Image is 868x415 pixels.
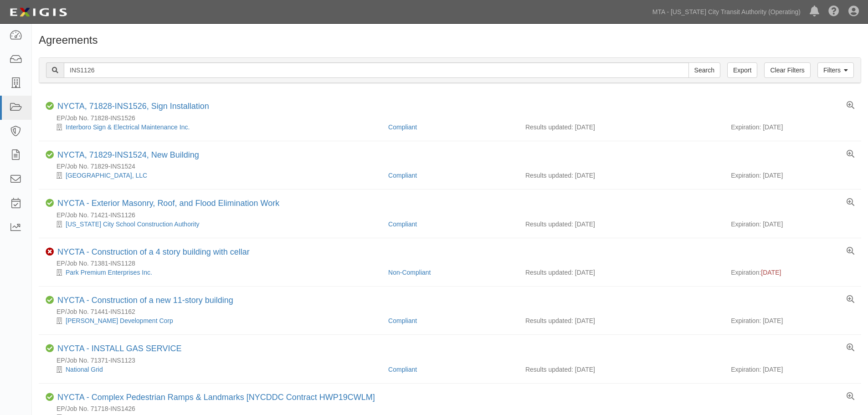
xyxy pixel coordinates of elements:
[46,248,54,256] i: Non-Compliant
[57,102,209,112] div: NYCTA, 71828-INS1526, Sign Installation
[57,296,233,306] div: NYCTA - Construction of a new 11-story building
[57,247,250,256] a: NYCTA - Construction of a 4 story building with cellar
[57,199,279,208] a: NYCTA - Exterior Masonry, Roof, and Flood Elimination Work
[46,365,381,374] div: National Grid
[847,150,854,159] a: View results summary
[46,404,861,413] div: EP/Job No. 71718-INS1426
[46,268,381,277] div: Park Premium Enterprises Inc.
[731,365,854,374] div: Expiration: [DATE]
[688,62,720,78] input: Search
[46,316,381,325] div: Jacobs Development Corp
[64,62,689,78] input: Search
[46,307,861,316] div: EP/Job No. 71441-INS1162
[46,393,54,401] i: Compliant
[731,316,854,325] div: Expiration: [DATE]
[57,247,250,257] div: NYCTA - Construction of a 4 story building with cellar
[817,62,854,78] a: Filters
[57,102,209,111] a: NYCTA, 71828-INS1526, Sign Installation
[847,199,854,207] a: View results summary
[388,317,417,324] a: Compliant
[46,356,861,365] div: EP/Job No. 71371-INS1123
[828,6,839,17] i: Help Center - Complianz
[764,62,810,78] a: Clear Filters
[847,296,854,304] a: View results summary
[46,220,381,229] div: New York City School Construction Authority
[847,344,854,352] a: View results summary
[847,102,854,110] a: View results summary
[847,393,854,401] a: View results summary
[525,123,717,132] div: Results updated: [DATE]
[727,62,757,78] a: Export
[731,268,854,277] div: Expiration:
[46,296,54,304] i: Compliant
[57,296,233,305] a: NYCTA - Construction of a new 11-story building
[525,365,717,374] div: Results updated: [DATE]
[66,366,103,373] a: National Grid
[7,4,70,20] img: logo-5460c22ac91f19d4615b14bd174203de0afe785f0fc80cf4dbbc73dc1793850b.png
[66,123,190,131] a: Interboro Sign & Electrical Maintenance Inc.
[66,172,147,179] a: [GEOGRAPHIC_DATA], LLC
[39,34,861,46] h1: Agreements
[66,317,173,324] a: [PERSON_NAME] Development Corp
[46,199,54,207] i: Compliant
[525,171,717,180] div: Results updated: [DATE]
[388,269,431,276] a: Non-Compliant
[46,151,54,159] i: Compliant
[731,123,854,132] div: Expiration: [DATE]
[66,220,200,228] a: [US_STATE] City School Construction Authority
[388,366,417,373] a: Compliant
[46,102,54,110] i: Compliant
[847,247,854,256] a: View results summary
[388,172,417,179] a: Compliant
[57,344,181,354] div: NYCTA - INSTALL GAS SERVICE
[46,259,861,268] div: EP/Job No. 71381-INS1128
[525,220,717,229] div: Results updated: [DATE]
[46,162,861,171] div: EP/Job No. 71829-INS1524
[761,269,781,276] span: [DATE]
[525,268,717,277] div: Results updated: [DATE]
[46,171,381,180] div: Court Square 45th Ave, LLC
[46,123,381,132] div: Interboro Sign & Electrical Maintenance Inc.
[731,220,854,229] div: Expiration: [DATE]
[46,210,861,220] div: EP/Job No. 71421-INS1126
[525,316,717,325] div: Results updated: [DATE]
[731,171,854,180] div: Expiration: [DATE]
[57,393,375,402] a: NYCTA - Complex Pedestrian Ramps & Landmarks [NYCDDC Contract HWP19CWLM]
[57,393,375,403] div: NYCTA - Complex Pedestrian Ramps & Landmarks [NYCDDC Contract HWP19CWLM]
[57,344,181,353] a: NYCTA - INSTALL GAS SERVICE
[388,220,417,228] a: Compliant
[46,344,54,353] i: Compliant
[388,123,417,131] a: Compliant
[57,150,199,159] a: NYCTA, 71829-INS1524, New Building
[46,113,861,123] div: EP/Job No. 71828-INS1526
[66,269,152,276] a: Park Premium Enterprises Inc.
[648,3,805,21] a: MTA - [US_STATE] City Transit Authority (Operating)
[57,199,279,209] div: NYCTA - Exterior Masonry, Roof, and Flood Elimination Work
[57,150,199,160] div: NYCTA, 71829-INS1524, New Building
